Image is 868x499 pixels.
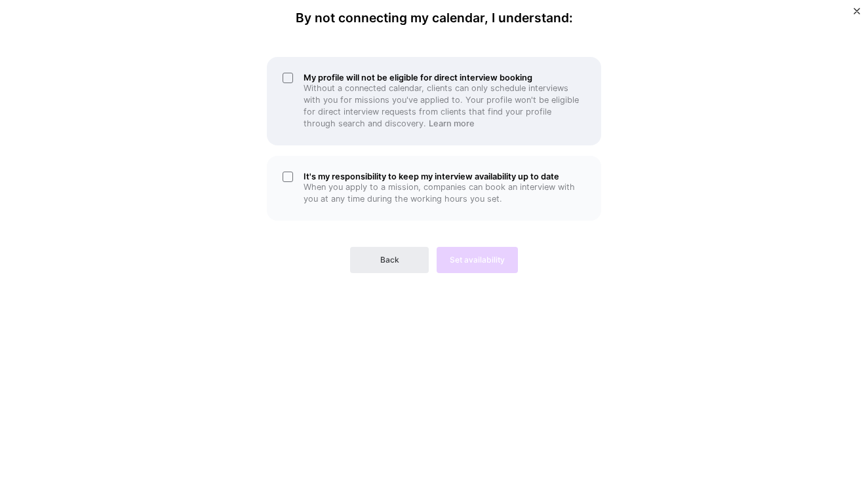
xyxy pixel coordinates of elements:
span: Back [380,254,399,266]
a: Learn more [429,119,475,128]
h5: It's my responsibility to keep my interview availability up to date [304,172,585,181]
p: When you apply to a mission, companies can book an interview with you at any time during the work... [304,181,585,205]
button: Close [854,8,860,22]
p: Without a connected calendar, clients can only schedule interviews with you for missions you've a... [304,83,585,130]
h5: My profile will not be eligible for direct interview booking [304,73,585,83]
h4: By not connecting my calendar, I understand: [296,10,573,26]
button: Back [350,247,429,273]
